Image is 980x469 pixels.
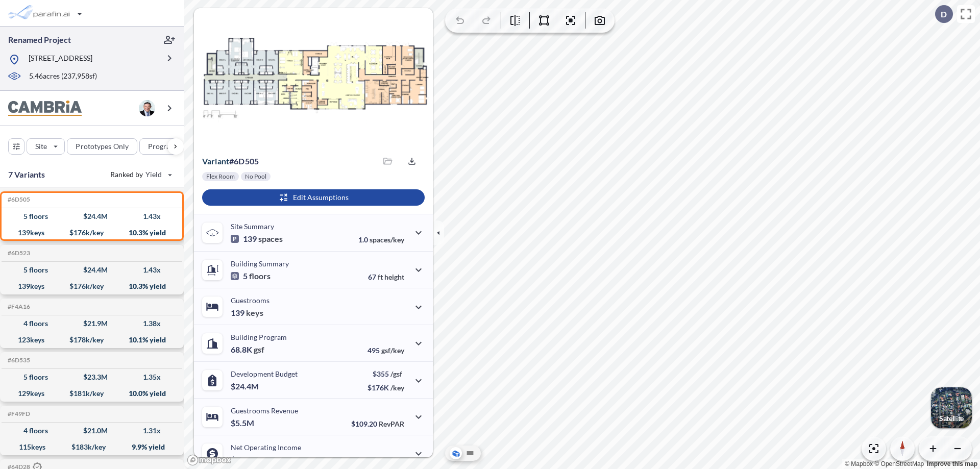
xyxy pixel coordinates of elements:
p: Satellite [939,414,964,423]
span: keys [246,308,263,318]
button: Edit Assumptions [202,189,425,206]
p: 45.0% [361,456,404,465]
a: OpenStreetMap [874,460,924,467]
p: Development Budget [231,369,298,378]
h5: Click to copy the code [6,410,30,417]
p: Building Program [231,333,287,341]
h5: Click to copy the code [6,357,30,364]
button: Site [27,138,65,155]
p: $5.5M [231,418,256,428]
p: # 6d505 [202,156,259,166]
button: Site Plan [464,447,476,459]
span: /key [390,383,404,392]
img: BrandImage [8,101,82,116]
p: [STREET_ADDRESS] [29,53,92,66]
span: /gsf [390,369,402,378]
span: gsf/key [381,346,404,355]
span: Yield [145,169,162,180]
span: RevPAR [379,419,404,428]
span: floors [249,271,271,281]
span: gsf [254,344,264,355]
p: Building Summary [231,259,289,268]
a: Improve this map [927,460,977,467]
img: user logo [139,100,155,116]
p: 7 Variants [8,168,45,181]
p: $355 [367,369,404,378]
p: Program [148,141,177,152]
p: 139 [231,234,283,244]
p: $24.4M [231,381,260,391]
p: Net Operating Income [231,443,301,452]
button: Prototypes Only [67,138,137,155]
span: spaces [258,234,283,244]
h5: Click to copy the code [6,303,30,310]
button: Program [139,138,194,155]
span: Variant [202,156,229,166]
span: ft [378,273,383,281]
a: Mapbox [845,460,873,467]
button: Aerial View [450,447,462,459]
h5: Click to copy the code [6,250,30,257]
p: 68.8K [231,344,264,355]
p: $109.20 [351,419,404,428]
p: No Pool [245,172,266,181]
p: Renamed Project [8,34,71,45]
p: D [941,10,947,19]
p: 139 [231,308,263,318]
span: margin [382,456,404,465]
button: Ranked by Yield [102,166,179,183]
a: Mapbox homepage [187,454,232,466]
p: 495 [367,346,404,355]
p: Site Summary [231,222,274,231]
p: Flex Room [206,172,235,181]
p: 5.46 acres ( 237,958 sf) [29,71,97,82]
p: Guestrooms Revenue [231,406,298,415]
p: 5 [231,271,271,281]
p: Edit Assumptions [293,192,349,203]
p: Guestrooms [231,296,269,305]
span: spaces/key [370,235,404,244]
p: 67 [368,273,404,281]
p: $176K [367,383,404,392]
p: Prototypes Only [76,141,129,152]
p: $2.5M [231,455,256,465]
span: height [384,273,404,281]
img: Switcher Image [931,387,972,428]
h5: Click to copy the code [6,196,30,203]
p: Site [35,141,47,152]
button: Switcher ImageSatellite [931,387,972,428]
p: 1.0 [358,235,404,244]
